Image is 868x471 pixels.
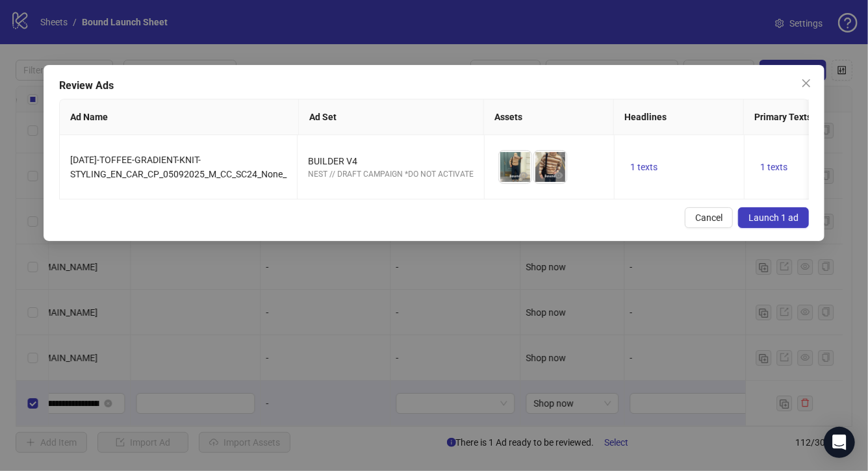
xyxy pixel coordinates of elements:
div: BUILDER V4 [308,154,474,168]
button: 1 texts [755,159,793,175]
span: eye [554,171,563,180]
th: Headlines [614,99,744,135]
span: Launch 1 ad [748,212,798,223]
button: 1 texts [625,159,663,175]
span: [DATE]-TOFFEE-GRADIENT-KNIT-STYLING_EN_CAR_CP_05092025_M_CC_SC24_None_ [70,155,287,179]
div: NEST // DRAFT CAMPAIGN *DO NOT ACTIVATE [308,168,474,181]
button: Preview [516,168,531,183]
button: Close [796,73,817,94]
th: Assets [484,99,614,135]
button: Cancel [685,207,733,228]
button: Launch 1 ad [738,207,809,228]
th: Ad Name [60,99,299,135]
span: 1 texts [760,162,787,172]
span: close [801,78,811,88]
span: eye [519,171,528,180]
span: 1 texts [630,162,657,172]
div: Review Ads [59,78,809,94]
button: Preview [551,168,567,183]
th: Ad Set [299,99,484,135]
img: Asset 2 [534,151,567,183]
span: Cancel [695,212,722,223]
div: Open Intercom Messenger [824,427,855,458]
img: Asset 1 [499,151,531,183]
